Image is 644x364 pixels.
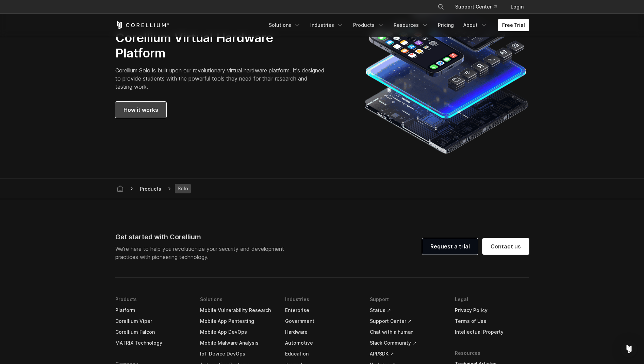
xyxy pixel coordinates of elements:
p: Corellium Solo is built upon our revolutionary virtual hardware platform. It's designed to provid... [115,66,325,91]
a: Resources [390,19,432,31]
a: Login [505,1,529,13]
a: API/SDK ↗ [370,348,444,359]
div: Get started with Corellium [115,232,290,242]
a: Status ↗ [370,305,444,316]
a: Chat with a human [370,327,444,337]
a: MATRIX Technology [115,337,189,348]
a: Slack Community ↗ [370,337,444,348]
a: About [459,19,491,31]
a: IoT Device DevOps [200,348,274,359]
a: Mobile Vulnerability Research [200,305,274,316]
a: Enterprise [285,305,359,316]
a: Pricing [434,19,458,31]
a: Industries [306,19,348,31]
a: Mobile Malware Analysis [200,337,274,348]
a: Intellectual Property [455,327,529,337]
a: Privacy Policy [455,305,529,316]
h2: Corellium Virtual Hardware Platform [115,30,325,61]
a: Corellium home [114,184,126,193]
button: Search [435,1,447,13]
div: Products [137,185,164,192]
div: Open Intercom Messenger [621,341,637,357]
a: Products [349,19,388,31]
a: Support Center ↗ [370,316,444,327]
span: Products [137,185,164,193]
a: Free Trial [498,19,529,31]
a: Mobile App DevOps [200,327,274,337]
p: We’re here to help you revolutionize your security and development practices with pioneering tech... [115,245,290,261]
a: Terms of Use [455,316,529,327]
span: How it works [123,106,158,114]
a: Contact us [482,238,529,255]
a: Corellium Falcon [115,327,189,337]
a: Corellium Viper [115,316,189,327]
div: Navigation Menu [265,19,529,31]
a: How it works [115,102,166,118]
a: Support Center [450,1,502,13]
a: Corellium Home [115,21,169,29]
a: Government [285,316,359,327]
a: Request a trial [422,238,478,255]
div: Navigation Menu [429,1,529,13]
span: Solo [175,184,191,193]
a: Hardware [285,327,359,337]
a: Platform [115,305,189,316]
a: Education [285,348,359,359]
a: Mobile App Pentesting [200,316,274,327]
a: Automotive [285,337,359,348]
a: Solutions [265,19,305,31]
